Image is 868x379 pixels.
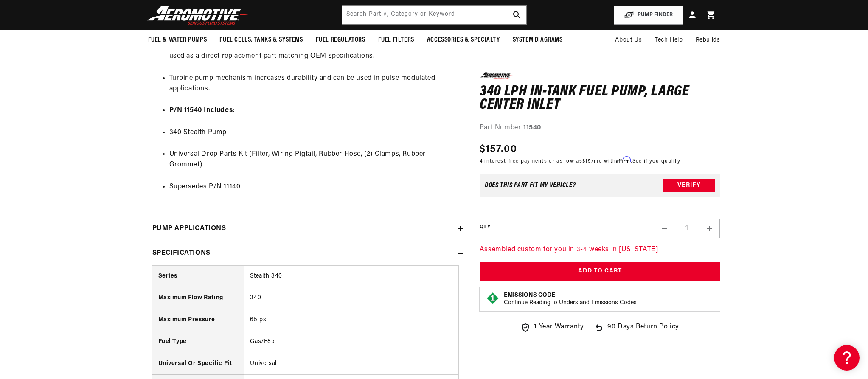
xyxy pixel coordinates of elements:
[504,299,637,307] p: Continue Reading to Understand Emissions Codes
[145,5,251,25] img: Aeromotive
[504,292,555,298] strong: Emissions Code
[142,30,213,50] summary: Fuel & Water Pumps
[148,241,463,266] summary: Specifications
[689,30,727,51] summary: Rebuilds
[148,216,463,241] summary: Pump Applications
[696,36,720,45] span: Rebuilds
[169,73,458,95] li: Turbine pump mechanism increases durability and can be used in pulse modulated applications.
[152,266,244,287] th: Series
[244,309,458,331] td: 65 psi
[663,179,715,192] button: Verify
[480,157,680,165] p: 4 interest-free payments or as low as /mo with .
[607,322,679,341] span: 90 Days Return Policy
[152,223,226,234] h2: Pump Applications
[152,309,244,331] th: Maximum Pressure
[480,85,720,112] h1: 340 LPH In-Tank Fuel Pump, Large Center Inlet
[169,40,458,62] li: This product is not legal for sale or use on emission-controlled vehicles except when used as a d...
[480,142,517,157] span: $157.00
[648,30,689,51] summary: Tech Help
[309,30,372,50] summary: Fuel Regulators
[632,159,680,164] a: See if you qualify - Learn more about Affirm Financing (opens in modal)
[582,159,591,164] span: $15
[169,127,458,138] li: 340 Stealth Pump
[485,182,576,189] div: Does This part fit My vehicle?
[480,262,720,281] button: Add to Cart
[169,107,235,114] strong: P/N 11540 Includes:
[523,124,541,131] strong: 11540
[342,6,526,24] input: Search by Part Number, Category or Keyword
[480,223,490,230] label: QTY
[213,30,309,50] summary: Fuel Cells, Tanks & Systems
[378,36,414,45] span: Fuel Filters
[244,331,458,353] td: Gas/E85
[316,36,365,45] span: Fuel Regulators
[219,36,303,45] span: Fuel Cells, Tanks & Systems
[169,149,458,171] li: Universal Drop Parts Kit (Filter, Wiring Pigtail, Rubber Hose, (2) Clamps, Rubber Grommet)
[152,331,244,353] th: Fuel Type
[148,36,207,45] span: Fuel & Water Pumps
[244,287,458,309] td: 340
[506,30,569,50] summary: System Diagrams
[504,292,637,307] button: Emissions CodeContinue Reading to Understand Emissions Codes
[594,322,679,341] a: 90 Days Return Policy
[152,248,211,259] h2: Specifications
[480,244,720,255] p: Assembled custom for you in 3-4 weeks in [US_STATE]
[508,6,526,24] button: search button
[372,30,421,50] summary: Fuel Filters
[655,36,683,45] span: Tech Help
[513,36,563,45] span: System Diagrams
[616,157,631,163] span: Affirm
[244,353,458,374] td: Universal
[615,37,642,43] span: About Us
[520,322,584,333] a: 1 Year Warranty
[152,287,244,309] th: Maximum Flow Rating
[244,266,458,287] td: Stealth 340
[152,353,244,374] th: Universal Or Specific Fit
[480,122,720,133] div: Part Number:
[169,182,458,193] li: Supersedes P/N 11140
[427,36,500,45] span: Accessories & Specialty
[486,292,500,305] img: Emissions code
[609,30,648,51] a: About Us
[614,6,683,25] button: PUMP FINDER
[534,322,584,333] span: 1 Year Warranty
[421,30,506,50] summary: Accessories & Specialty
